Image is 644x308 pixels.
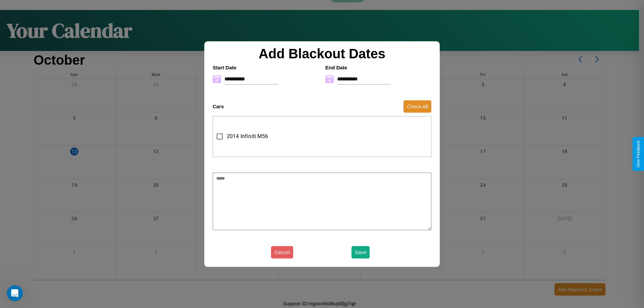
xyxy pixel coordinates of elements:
iframe: Intercom live chat [7,285,23,301]
button: Cancel [271,246,293,258]
div: Give Feedback [636,140,641,168]
h4: Start Date [213,65,319,70]
h4: Cars [213,104,224,109]
span: 2014 Infiniti M56 [227,132,268,140]
button: Check All [404,100,431,113]
h4: End Date [325,65,431,70]
h2: Add Blackout Dates [209,46,435,61]
button: Save [352,246,370,258]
